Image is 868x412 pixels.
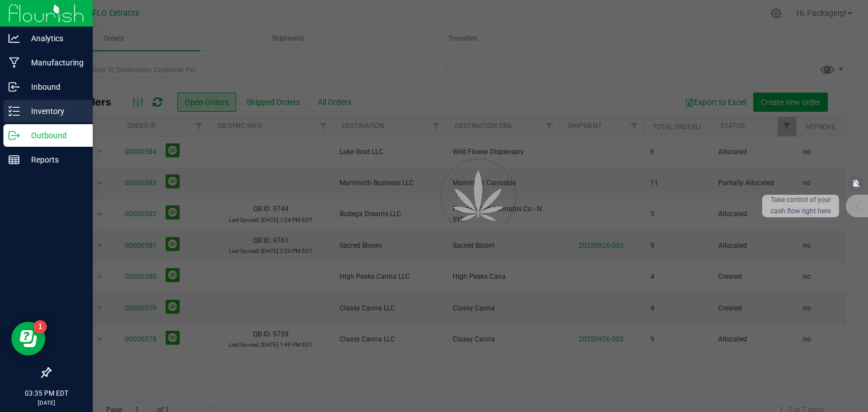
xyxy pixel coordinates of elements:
[8,154,20,165] inline-svg: Reports
[20,80,88,94] p: Inbound
[5,398,88,407] p: [DATE]
[5,388,88,398] p: 03:35 PM EDT
[11,322,45,356] iframe: Resource center
[8,81,20,93] inline-svg: Inbound
[20,32,88,45] p: Analytics
[8,33,20,44] inline-svg: Analytics
[20,153,88,166] p: Reports
[33,320,47,334] iframe: Resource center unread badge
[20,56,88,69] p: Manufacturing
[8,130,20,141] inline-svg: Outbound
[20,129,88,142] p: Outbound
[8,57,20,68] inline-svg: Manufacturing
[20,104,88,118] p: Inventory
[8,106,20,117] inline-svg: Inventory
